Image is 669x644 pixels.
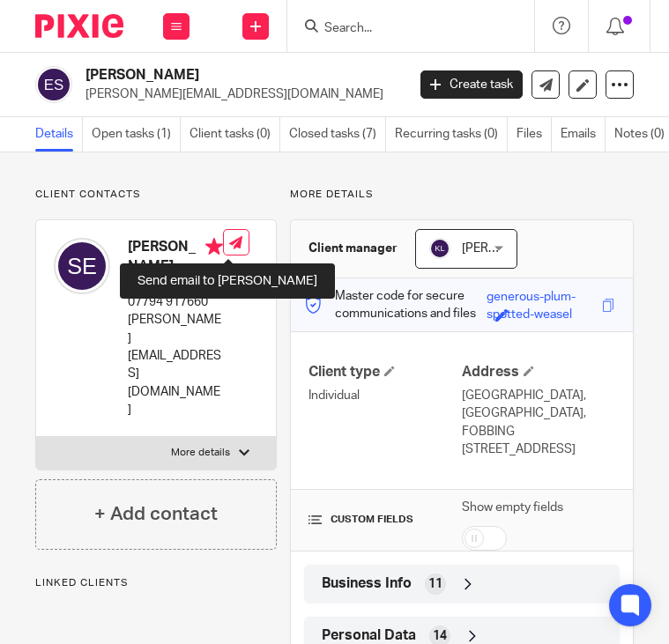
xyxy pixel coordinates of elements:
p: [STREET_ADDRESS] [462,440,615,458]
label: Show empty fields [462,499,563,516]
p: [GEOGRAPHIC_DATA], [GEOGRAPHIC_DATA], FOBBING [462,387,615,440]
p: More details [171,446,230,460]
h2: [PERSON_NAME] [85,66,332,85]
h4: + Add contact [94,500,218,528]
a: Create task [420,70,523,99]
i: Primary [205,238,223,255]
input: Search [323,21,481,37]
p: 07794 917660 [128,293,223,311]
img: svg%3E [429,238,450,259]
p: [PERSON_NAME][EMAIL_ADDRESS][DOMAIN_NAME] [85,85,394,103]
p: Master code for secure communications and files [304,287,486,323]
p: Individual [308,387,462,404]
a: Files [517,117,552,152]
h4: [PERSON_NAME] [128,238,223,276]
p: Linked clients [35,576,277,590]
h4: Address [462,363,615,381]
div: generous-plum-spotted-weasel [487,288,598,308]
span: Business Info [322,574,412,593]
h3: Client manager [308,240,398,257]
img: Pixie [35,14,123,38]
a: Details [35,117,83,152]
img: svg%3E [35,66,72,103]
p: Client contacts [35,188,277,202]
a: Closed tasks (7) [289,117,386,152]
h4: CUSTOM FIELDS [308,513,462,527]
a: Recurring tasks (0) [395,117,508,152]
img: svg%3E [54,238,110,294]
h4: Client type [308,363,462,381]
a: Client tasks (0) [190,117,280,152]
a: Open tasks (1) [92,117,181,152]
p: [PERSON_NAME][EMAIL_ADDRESS][DOMAIN_NAME] [128,311,223,418]
a: Emails [561,117,606,152]
span: [PERSON_NAME] [462,242,559,255]
p: More details [290,188,634,202]
span: 11 [428,575,442,593]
